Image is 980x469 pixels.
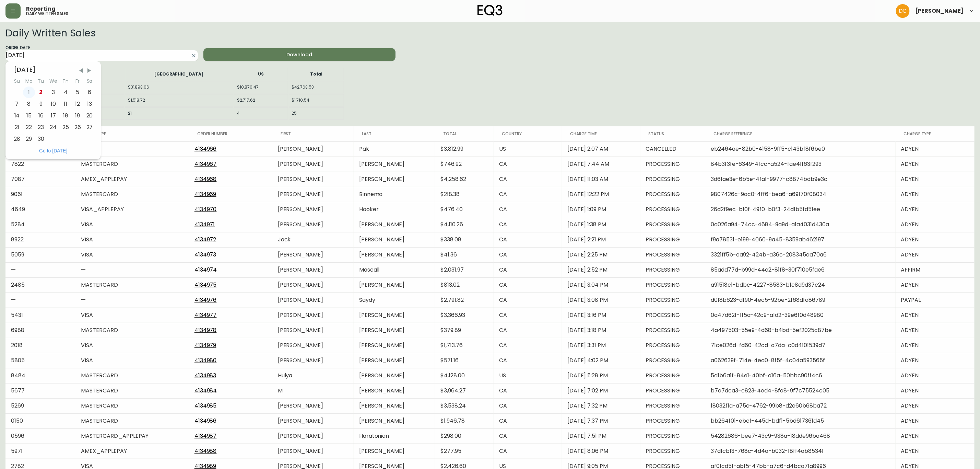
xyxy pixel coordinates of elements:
td: 4 [234,107,288,119]
td: f9a78531-e199-4060-9a45-8359ab462197 [705,232,895,247]
td: 4a497503-55e9-4d68-b4bd-5ef2025c87be [705,323,895,338]
td: PROCESSING [640,217,706,232]
abbr: Wednesday [49,78,57,84]
td: CA [494,323,562,338]
td: [DATE] 5:28 PM [562,368,640,383]
a: 4134984 [194,387,217,394]
td: bb264f01-ebcf-445d-bdf1-5bd617361d45 [705,413,895,428]
td: [DATE] 1:09 PM [562,202,640,217]
td: 7087 [5,172,75,187]
td: 7822 [5,157,75,172]
div: Tue Sep 23 2025 [35,122,47,133]
td: PROCESSING [640,262,706,277]
td: ADYEN [896,368,975,383]
a: 4134980 [194,356,217,364]
td: [DATE] 3:18 PM [562,323,640,338]
td: CA [494,262,562,277]
td: 2018 [5,338,75,353]
div: Thu Sep 11 2025 [60,98,72,110]
span: [PERSON_NAME] [915,8,964,14]
div: Tue Sep 16 2025 [35,110,47,122]
div: Tue Sep 09 2025 [35,98,47,110]
h5: daily written sales [26,12,68,16]
td: [PERSON_NAME] [354,157,435,172]
td: [DATE] 2:25 PM [562,247,640,262]
td: [PERSON_NAME] [272,428,354,444]
td: ADYEN [896,353,975,368]
td: PROCESSING [640,277,706,293]
a: 4134988 [194,447,217,455]
td: $1,518.72 [125,94,234,106]
td: $1,713.76 [435,338,494,353]
td: ADYEN [896,398,975,413]
th: Card Type [75,126,189,141]
div: Sat Sep 27 2025 [84,122,96,133]
td: PROCESSING [640,383,706,398]
td: a91518c1-bdbc-4227-8583-b1c8d9d37c24 [705,277,895,293]
td: CA [494,172,562,187]
div: Fri Sep 05 2025 [72,87,84,98]
th: Total [435,126,494,141]
td: 5a1b6a1f-84e1-40bf-a16a-50bbc90ff4c6 [705,368,895,383]
td: ADYEN [896,217,975,232]
th: First [272,126,354,141]
td: PROCESSING [640,157,706,172]
td: 9061 [5,187,75,202]
td: 84b3f3fe-6349-4fcc-a524-fae41f63f293 [705,157,895,172]
td: US [494,141,562,157]
td: [DATE] 11:03 AM [562,172,640,187]
td: CA [494,413,562,428]
td: Mascall [354,262,435,277]
td: AMEX_APPLEPAY [75,172,189,187]
a: 4134973 [194,251,216,259]
td: PROCESSING [640,232,706,247]
td: MASTERCARD [75,368,189,383]
td: [DATE] 2:52 PM [562,262,640,277]
div: Sat Sep 06 2025 [84,87,96,98]
td: CA [494,277,562,293]
td: [DATE] 3:16 PM [562,308,640,323]
td: [PERSON_NAME] [272,172,354,187]
td: 2485 [5,277,75,293]
td: $42,763.53 [289,81,344,93]
td: $3,366.93 [435,308,494,323]
a: 4134967 [194,160,217,168]
td: $2,717.62 [234,94,288,106]
td: VISA_APPLEPAY [75,202,189,217]
td: ADYEN [896,232,975,247]
a: 4134979 [194,341,216,349]
td: a062639f-714e-4ea0-8f5f-4c04a593565f [705,353,895,368]
td: [PERSON_NAME] [354,308,435,323]
td: 3d61ae3e-6b5e-4fa1-9977-c8874bdb9e3c [705,172,895,187]
td: AFFIRM [896,262,975,277]
td: $746.92 [435,157,494,172]
td: ADYEN [896,338,975,353]
td: VISA [75,247,189,262]
th: US [234,68,288,80]
div: Fri Sep 19 2025 [72,110,84,122]
a: 4134985 [194,402,217,410]
td: CA [494,353,562,368]
td: 9807426c-9ac0-4ff6-bea6-a69170f08034 [705,187,895,202]
td: [DATE] 8:06 PM [562,444,640,459]
td: MASTERCARD [75,413,189,428]
td: Jack [272,232,354,247]
td: PROCESSING [640,247,706,262]
td: $41.36 [435,247,494,262]
td: PROCESSING [640,398,706,413]
td: [PERSON_NAME] [272,262,354,277]
td: MASTERCARD [75,323,189,338]
td: Pak [354,141,435,157]
td: MASTERCARD [75,157,189,172]
td: PROCESSING [640,202,706,217]
div: Wed Sep 03 2025 [47,87,60,98]
td: MASTERCARD [75,383,189,398]
td: [DATE] 1:38 PM [562,217,640,232]
div: Mon Sep 15 2025 [23,110,35,122]
td: [PERSON_NAME] [354,247,435,262]
span: Download [209,50,390,59]
a: 4134968 [194,175,217,183]
td: 54282686-bee7-43c9-938a-18dde96ba468 [705,428,895,444]
td: PROCESSING [640,323,706,338]
td: $10,870.47 [234,81,288,93]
